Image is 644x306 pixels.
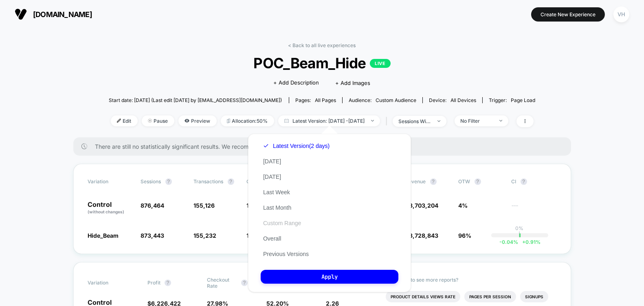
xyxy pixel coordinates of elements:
span: OTW [459,178,503,185]
li: Signups [520,291,548,302]
span: Device: [422,97,482,103]
span: 8,703,204 [409,202,439,209]
img: end [148,119,152,123]
img: end [371,120,374,122]
span: Variation [88,277,133,289]
img: Visually logo [15,8,27,20]
button: ? [165,178,172,185]
li: Product Details Views Rate [386,291,460,302]
span: 4% [459,202,468,209]
button: Last Week [261,189,292,196]
span: 873,443 [141,232,165,239]
li: Pages Per Session [464,291,516,302]
button: Previous Versions [261,250,311,258]
div: VH [613,7,629,22]
button: [DOMAIN_NAME] [12,8,95,21]
button: ? [521,178,527,185]
div: sessions with impression [399,118,431,124]
span: Edit [111,115,138,126]
span: --- [512,203,556,215]
button: Apply [261,270,398,284]
span: 0.91 % [518,239,541,245]
span: -0.04 % [499,239,518,245]
div: No Filter [461,118,493,124]
button: Custom Range [261,219,303,227]
span: Preview [178,115,217,126]
p: Would like to see more reports? [386,277,556,283]
button: ? [430,178,437,185]
span: 96% [459,232,472,239]
img: end [437,120,440,122]
div: Audience: [349,97,416,103]
p: 0% [516,225,524,231]
button: ? [475,178,481,185]
span: Checkout Rate [207,277,237,289]
span: Profit [147,280,160,286]
img: end [499,120,502,122]
div: Pages: [295,97,336,103]
span: 155,232 [194,232,217,239]
img: edit [117,119,121,123]
button: [DATE] [261,173,284,180]
span: Hide_Beam [88,232,119,239]
span: [DOMAIN_NAME] [33,10,92,19]
span: $ [406,232,439,239]
p: | [519,231,521,237]
button: Overall [261,235,284,242]
span: | [384,115,393,127]
img: rebalance [227,119,230,123]
span: Custom Audience [376,97,416,103]
button: Create New Experience [531,7,605,22]
span: Page Load [511,97,535,103]
span: Sessions [141,178,161,184]
button: [DATE] [261,158,284,165]
span: + Add Images [336,80,371,86]
span: all devices [451,97,476,103]
button: ? [228,178,234,185]
p: Control [88,201,133,215]
span: Pause [142,115,174,126]
span: (without changes) [88,209,125,214]
span: + [522,239,525,245]
span: Transactions [194,178,224,184]
span: POC_Beam_Hide [130,54,514,72]
button: ? [165,280,171,286]
span: $ [406,202,439,209]
div: Trigger: [489,97,535,103]
button: Last Month [261,204,294,211]
button: Latest Version(2 days) [261,142,332,150]
span: There are still no statistically significant results. We recommend waiting a few more days [95,143,555,150]
span: 876,464 [141,202,165,209]
span: Variation [88,178,133,185]
span: 155,126 [194,202,215,209]
img: calendar [284,119,289,123]
span: 8,728,843 [409,232,439,239]
button: VH [611,6,632,23]
span: Start date: [DATE] (Last edit [DATE] by [EMAIL_ADDRESS][DOMAIN_NAME]) [109,97,282,103]
p: LIVE [370,59,390,68]
span: + Add Description [274,79,319,87]
a: < Back to all live experiences [288,42,356,48]
span: CI [512,178,556,185]
span: all pages [315,97,336,103]
span: Allocation: 50% [221,115,274,126]
span: Latest Version: [DATE] - [DATE] [278,115,380,126]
